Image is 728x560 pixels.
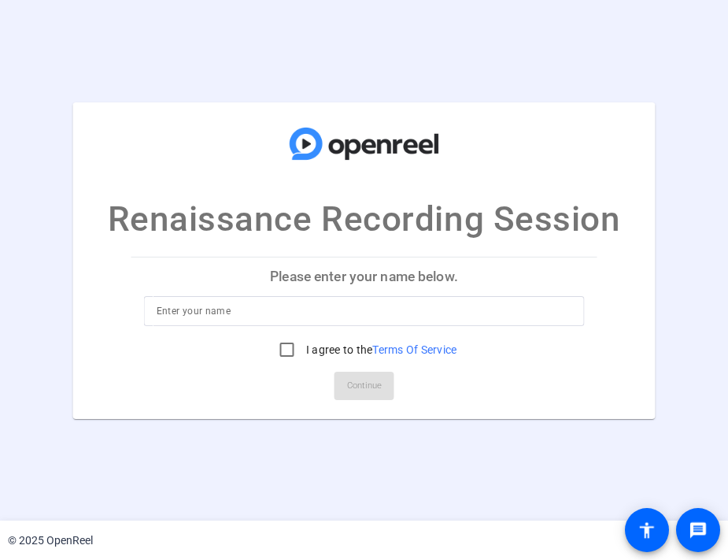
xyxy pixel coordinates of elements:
[157,302,572,321] input: Enter your name
[286,117,443,169] img: company-logo
[8,532,93,549] div: © 2025 OpenReel
[108,193,621,245] p: Renaissance Recording Session
[303,342,457,358] label: I agree to the
[689,521,708,540] mat-icon: message
[372,343,456,356] a: Terms Of Service
[637,521,656,540] mat-icon: accessibility
[131,258,597,295] p: Please enter your name below.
